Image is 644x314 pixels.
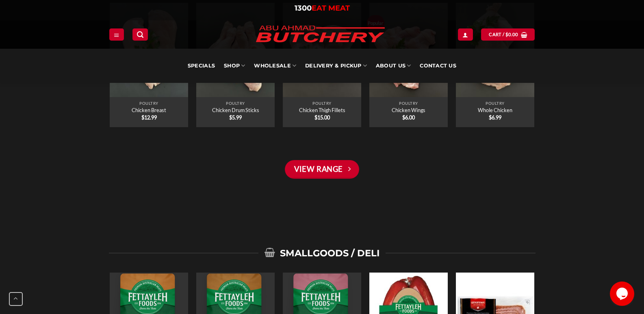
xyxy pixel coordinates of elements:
[229,114,242,121] bdi: 5.99
[392,107,425,113] a: Chicken Wings
[478,107,512,113] a: Whole Chicken
[295,4,312,13] span: 1300
[305,49,367,83] a: Delivery & Pickup
[460,101,530,106] p: Poultry
[254,49,296,83] a: Wholesale
[376,49,411,83] a: About Us
[200,101,271,106] p: Poultry
[420,49,456,83] a: Contact Us
[489,31,518,38] span: Cart /
[287,101,357,106] p: Poultry
[188,49,215,83] a: Specials
[141,114,144,121] span: $
[9,292,23,306] button: Go to top
[610,282,636,306] iframe: chat widget
[109,28,124,40] a: Menu
[265,247,379,259] span: smallgoods / deli
[132,107,166,113] a: Chicken Breast
[489,114,492,121] span: $
[314,114,317,121] span: $
[285,160,359,179] a: View Range
[295,4,350,13] a: 1300EAT MEAT
[299,107,345,113] a: Chicken Thigh Fillets
[224,49,245,83] a: SHOP
[141,114,157,121] bdi: 12.99
[402,114,405,121] span: $
[505,32,518,37] bdi: 0.00
[314,114,330,121] bdi: 15.00
[132,28,148,40] a: Search
[229,114,232,121] span: $
[481,28,535,40] a: View cart
[114,101,184,106] p: Poultry
[312,4,350,13] span: EAT MEAT
[458,28,473,40] a: Login
[489,114,501,121] bdi: 6.99
[212,107,259,113] a: Chicken Drum Sticks
[373,101,444,106] p: Poultry
[249,20,391,49] img: Abu Ahmad Butchery
[402,114,415,121] bdi: 6.00
[505,31,508,38] span: $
